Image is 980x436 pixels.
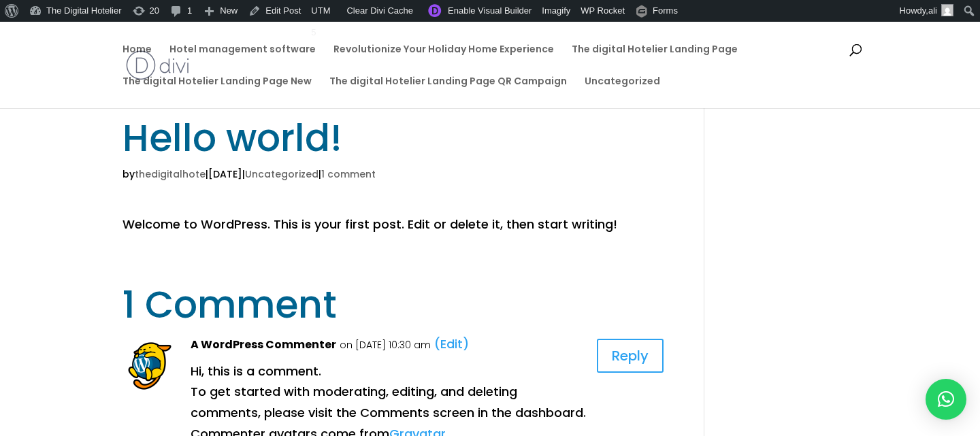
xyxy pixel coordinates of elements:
[245,167,318,181] a: Uncategorized
[434,335,469,352] a: (Edit)
[597,339,664,373] a: Reply to A WordPress Commenter
[340,338,431,352] span: on [DATE] 10:30 am
[122,76,312,108] a: The digital Hotelier Landing Page New
[572,44,738,76] a: The digital Hotelier Landing Page
[585,76,660,108] a: Uncategorized
[191,335,336,356] a: A WordPress Commenter
[122,116,664,167] h1: Hello world!
[311,27,316,37] span: 5
[135,167,206,181] a: thedigitalhote
[208,167,242,181] span: [DATE]
[122,339,177,393] img: A WordPress Commenter
[169,44,316,76] a: Hotel management software
[122,217,664,232] p: Welcome to WordPress. This is your first post. Edit or delete it, then start writing!
[122,282,664,334] h1: 1 Comment
[928,5,937,16] span: ali
[333,44,554,76] a: Revolutionize Your Holiday Home Experience
[122,44,152,76] a: Home
[329,76,567,108] a: The digital Hotelier Landing Page QR Campaign
[122,167,664,192] p: by | | |
[321,167,376,181] a: 1 comment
